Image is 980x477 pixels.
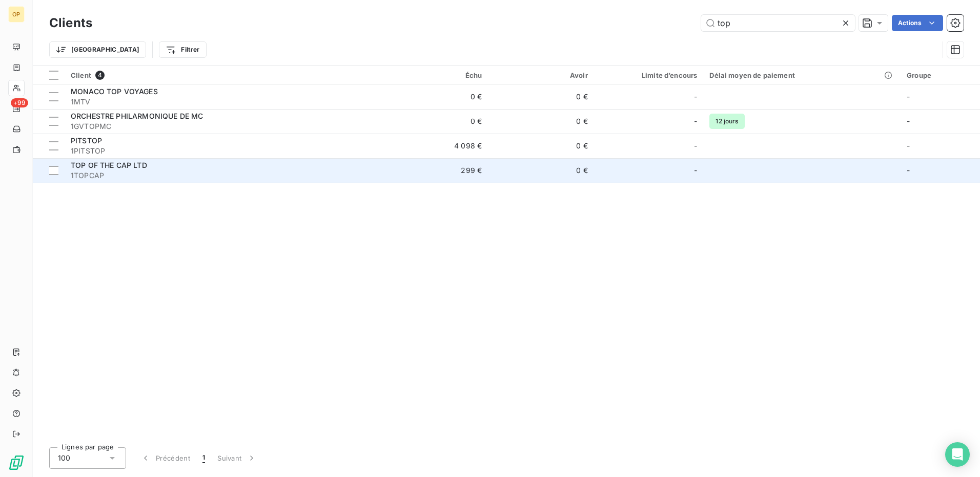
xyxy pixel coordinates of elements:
[134,447,196,469] button: Précédent
[211,447,263,469] button: Suivant
[382,84,488,109] td: 0 €
[71,112,203,120] span: ORCHESTRE PHILARMONIQUE DE MC
[95,71,105,80] span: 4
[71,121,376,132] span: 1GVTOPMC
[71,97,376,107] span: 1MTV
[488,158,594,183] td: 0 €
[892,15,943,31] button: Actions
[694,165,697,176] span: -
[907,141,910,150] span: -
[196,447,211,469] button: 1
[8,6,25,23] div: OP
[907,166,910,175] span: -
[600,71,698,79] div: Limite d’encours
[71,170,376,181] span: 1TOPCAP
[694,92,697,102] span: -
[488,84,594,109] td: 0 €
[488,109,594,134] td: 0 €
[71,136,102,145] span: PITSTOP
[71,71,91,79] span: Client
[907,92,910,101] span: -
[8,454,25,471] img: Logo LeanPay
[494,71,588,79] div: Avoir
[709,71,894,79] div: Délai moyen de paiement
[8,100,24,117] a: +99
[49,41,146,58] button: [GEOGRAPHIC_DATA]
[709,114,744,129] span: 12 jours
[202,453,205,463] span: 1
[488,134,594,158] td: 0 €
[49,14,92,32] h3: Clients
[694,141,697,151] span: -
[701,15,855,31] input: Rechercher
[71,146,376,156] span: 1PITSTOP
[71,161,147,169] span: TOP OF THE CAP LTD
[71,87,158,96] span: MONACO TOP VOYAGES
[907,117,910,125] span: -
[382,134,488,158] td: 4 098 €
[11,98,28,107] span: +99
[694,116,697,126] span: -
[382,158,488,183] td: 299 €
[159,41,206,58] button: Filtrer
[907,71,974,79] div: Groupe
[58,453,70,463] span: 100
[389,71,482,79] div: Échu
[382,109,488,134] td: 0 €
[945,442,970,467] div: Open Intercom Messenger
